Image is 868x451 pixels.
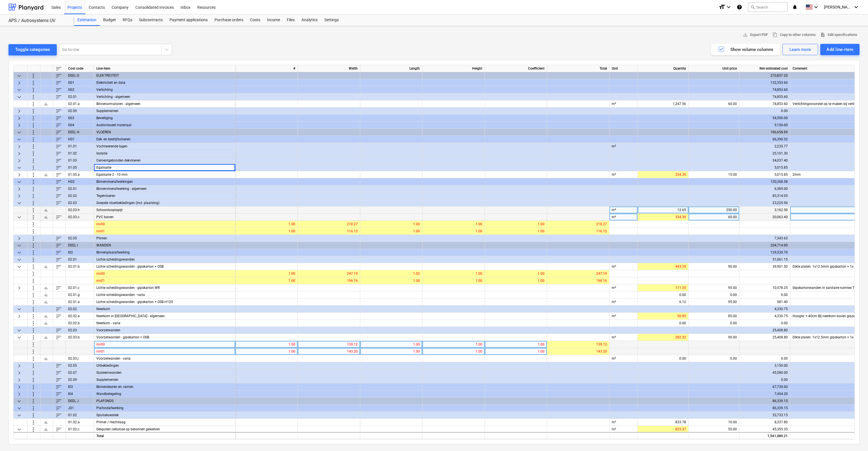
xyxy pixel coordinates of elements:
div: Binnenvloerafwerking - algemeen [94,185,235,192]
span: keyboard_arrow_down [16,136,23,143]
span: sort [55,185,62,192]
div: Unit [609,65,638,72]
span: keyboard_arrow_right [16,192,23,199]
span: keyboard_arrow_down [16,72,23,79]
span: sort [55,164,62,171]
span: more_vert [30,291,37,298]
div: WANDEN [94,242,235,249]
div: 02.03.j [66,355,94,362]
span: more_vert [30,398,37,404]
div: Add line-item [826,46,853,53]
div: m² [609,263,638,270]
span: more_vert [30,270,37,277]
div: Wandbetegeling [94,390,235,398]
div: Uitbekledingen [94,362,235,369]
div: 02.01.a [66,100,94,108]
span: more_vert [30,242,37,249]
div: RFQs [119,14,136,26]
div: Voorzetwanden - varia [94,355,235,362]
div: Coefficient [485,65,547,72]
span: keyboard_arrow_down [16,242,23,249]
div: Egalisatie [94,164,235,171]
div: Lichte scheidingswanden - varia [94,291,235,298]
div: Cementgebonden dekvloeren [94,157,235,164]
span: bar_chart [44,335,48,340]
div: Tegelvloeren [94,192,235,199]
button: Learn more [782,44,818,55]
span: more_vert [30,221,37,227]
div: Cost code [66,65,94,72]
span: keyboard_arrow_down [16,178,23,185]
div: Verlichting [94,86,235,93]
div: Width [298,65,360,72]
span: more_vert [30,185,37,192]
div: 01.02 [66,150,94,157]
div: Payment applications [166,14,211,26]
div: ELEKTRICITEIT [94,72,235,79]
div: Systeemwanden [94,369,235,376]
span: bar_chart [44,208,48,212]
div: m² [609,355,638,362]
span: Edit specifications [820,32,857,38]
span: more_vert [30,214,37,220]
button: Edit specifications [818,31,860,39]
span: sort [55,306,62,312]
span: more_vert [30,86,37,93]
span: bar_chart [44,300,48,304]
span: keyboard_arrow_right [16,313,23,319]
div: # [235,65,298,72]
span: sort [55,334,62,341]
div: Neerkom [94,306,235,313]
span: keyboard_arrow_down [16,86,23,93]
span: Export PDF [743,32,768,38]
div: Estimation [74,14,100,26]
div: niv00 [94,270,235,277]
span: more_vert [30,207,37,213]
div: J01 [66,405,94,412]
span: more_vert [30,313,37,319]
span: search [750,5,755,9]
div: I04 [66,390,94,398]
div: Analytics [298,14,321,26]
div: Subcontracts [136,14,166,26]
div: 02.01 [66,93,94,100]
span: keyboard_arrow_right [16,115,23,121]
div: Line-item [94,65,235,72]
span: content_copy [772,32,778,37]
span: more_vert [30,72,37,79]
div: 02.02 [66,306,94,313]
span: sort [55,398,62,404]
span: keyboard_arrow_right [16,362,23,369]
span: Copy to other columns [772,32,816,38]
div: Toggle categories [15,46,50,53]
div: VLOEREN [94,129,235,136]
div: PLAFONDS [94,398,235,405]
div: 02.05 [66,235,94,242]
span: more_vert [30,348,37,355]
div: m² [609,207,638,214]
div: 02.01 [66,185,94,192]
a: Purchase orders [211,14,247,26]
span: sort [55,313,62,319]
span: more_vert [30,122,37,128]
div: 02.01 [66,256,94,263]
span: keyboard_arrow_down [16,405,23,411]
div: I03 [66,383,94,390]
div: m² [609,298,638,306]
button: Show volume columns [711,44,780,55]
div: niv01 [94,228,235,235]
span: keyboard_arrow_down [16,93,23,100]
div: G02 [66,86,94,93]
div: 02.03.b [66,334,94,341]
div: Egalisatie 2 - 10 mm [94,171,235,178]
a: Files [283,14,298,26]
div: 02.03 [66,327,94,334]
span: sort [55,327,62,334]
div: Lichte scheidingswanden [94,256,235,263]
span: keyboard_arrow_right [16,284,23,291]
span: more_vert [30,249,37,256]
span: bar_chart [44,172,48,177]
div: Neerkom in [GEOGRAPHIC_DATA] - algemeen [94,313,235,320]
span: more_vert [30,100,37,107]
